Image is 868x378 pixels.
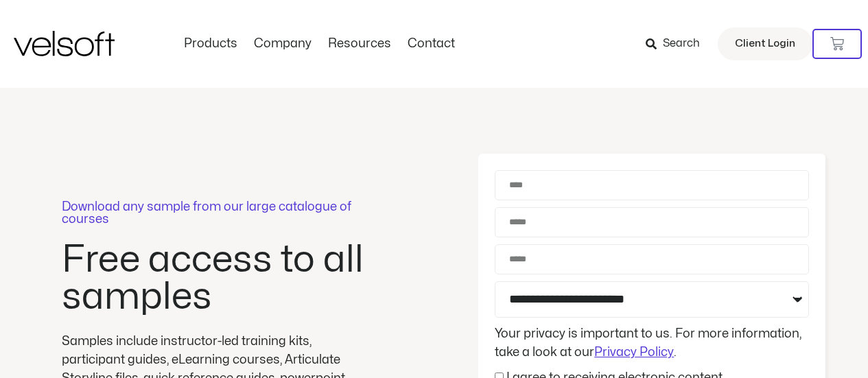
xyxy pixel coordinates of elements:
span: Client Login [735,35,795,53]
a: Search [646,32,709,56]
a: ProductsMenu Toggle [176,36,246,51]
div: Your privacy is important to us. For more information, take a look at our . [491,324,812,362]
a: Client Login [718,27,812,60]
img: Velsoft Training Materials [14,31,115,56]
a: Privacy Policy [594,346,674,358]
p: Download any sample from our large catalogue of courses [62,201,371,226]
a: ContactMenu Toggle [399,36,463,51]
h2: Free access to all samples [62,241,371,316]
span: Search [663,35,700,53]
a: CompanyMenu Toggle [246,36,320,51]
a: ResourcesMenu Toggle [320,36,399,51]
nav: Menu [176,36,463,51]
